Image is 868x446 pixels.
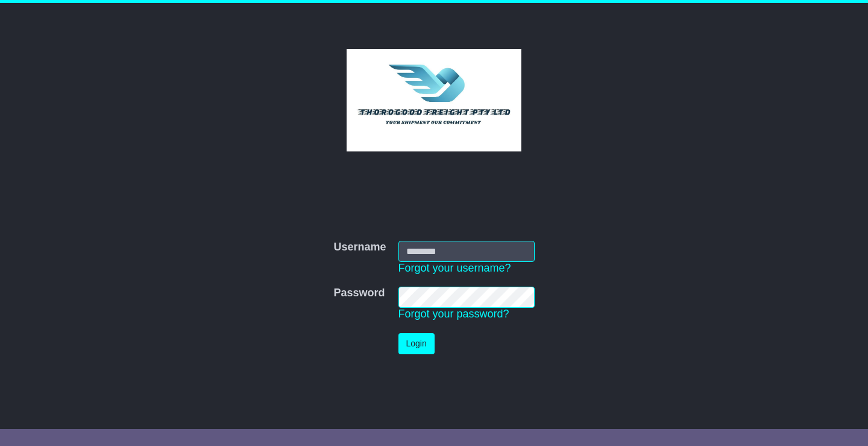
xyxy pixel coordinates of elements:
a: Forgot your password? [398,308,509,320]
label: Password [333,287,385,300]
button: Login [398,333,435,354]
a: Forgot your username? [398,262,511,274]
img: Thorogood Freight Pty Ltd [347,49,522,151]
label: Username [333,241,386,254]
